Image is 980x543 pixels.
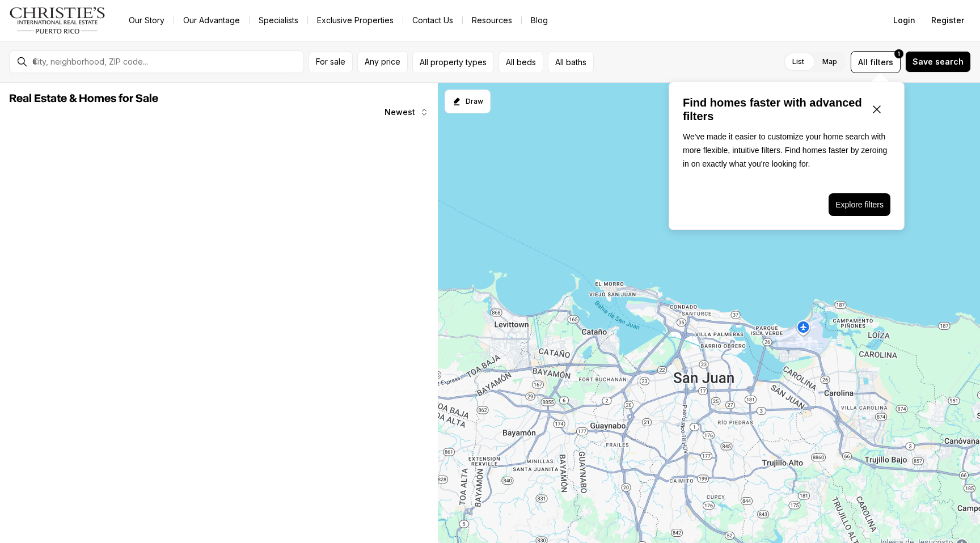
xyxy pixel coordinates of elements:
[308,12,403,28] a: Exclusive Properties
[683,130,890,171] p: We've made it easier to customize your home search with more flexible, intuitive filters. Find ho...
[898,49,900,58] span: 1
[445,90,491,113] button: Start drawing
[120,12,174,28] a: Our Story
[250,12,307,28] a: Specialists
[548,51,594,73] button: All baths
[813,52,846,72] label: Map
[931,16,964,25] span: Register
[309,51,353,73] button: For sale
[174,12,249,28] a: Our Advantage
[683,96,863,123] p: Find homes faster with advanced filters
[9,7,106,34] img: logo
[858,56,868,68] span: All
[412,51,494,73] button: All property types
[829,193,890,216] button: Explore filters
[913,57,964,66] span: Save search
[783,52,813,72] label: List
[365,57,400,66] span: Any price
[863,96,890,123] button: Close popover
[905,51,971,73] button: Save search
[499,51,543,73] button: All beds
[385,108,415,117] span: Newest
[870,56,893,68] span: filters
[403,12,462,28] button: Contact Us
[924,9,971,32] button: Register
[378,101,436,124] button: Newest
[9,93,158,104] span: Real Estate & Homes for Sale
[316,57,345,66] span: For sale
[463,12,521,28] a: Resources
[893,16,915,25] span: Login
[851,51,901,73] button: Allfilters1
[886,9,922,32] button: Login
[522,12,557,28] a: Blog
[357,51,408,73] button: Any price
